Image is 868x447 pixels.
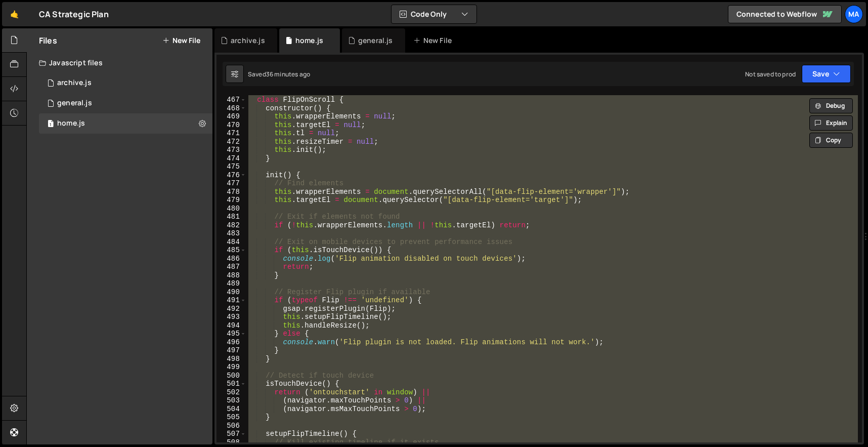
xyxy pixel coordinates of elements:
[216,430,246,438] div: 507
[216,413,246,422] div: 505
[216,263,246,271] div: 487
[809,133,853,148] button: Copy
[216,96,246,104] div: 467
[216,213,246,221] div: 481
[216,313,246,321] div: 493
[216,188,246,196] div: 478
[266,70,310,78] div: 36 minutes ago
[216,321,246,330] div: 494
[295,35,323,46] div: home.js
[216,255,246,263] div: 486
[216,305,246,313] div: 492
[216,355,246,363] div: 498
[248,70,310,78] div: Saved
[802,65,851,83] button: Save
[413,35,456,46] div: New File
[358,35,393,46] div: general.js
[392,5,476,23] button: Code Only
[216,438,246,447] div: 508
[728,5,842,23] a: Connected to Webflow
[39,93,212,113] div: 17131/47264.js
[216,346,246,355] div: 497
[39,113,212,134] div: 17131/47267.js
[216,380,246,388] div: 501
[39,73,212,93] div: 17131/47521.js
[216,246,246,255] div: 485
[216,146,246,154] div: 473
[216,296,246,305] div: 491
[745,70,796,78] div: Not saved to prod
[845,5,863,23] a: Ma
[216,162,246,171] div: 475
[216,196,246,205] div: 479
[216,388,246,397] div: 502
[216,338,246,347] div: 496
[48,120,54,129] span: 1
[162,36,200,45] button: New File
[216,179,246,188] div: 477
[809,115,853,131] button: Explain
[216,238,246,247] div: 484
[216,288,246,297] div: 490
[216,372,246,380] div: 500
[231,35,265,46] div: archive.js
[216,396,246,405] div: 503
[2,2,27,26] a: 🤙
[216,112,246,121] div: 469
[216,154,246,163] div: 474
[216,271,246,280] div: 488
[216,138,246,146] div: 472
[27,53,212,73] div: Javascript files
[57,99,92,108] div: general.js
[57,119,85,128] div: home.js
[809,98,853,113] button: Debug
[216,363,246,372] div: 499
[57,78,92,88] div: archive.js
[216,121,246,130] div: 470
[216,229,246,238] div: 483
[39,35,57,46] h2: Files
[216,205,246,213] div: 480
[216,279,246,288] div: 489
[216,422,246,430] div: 506
[216,104,246,113] div: 468
[216,171,246,180] div: 476
[39,8,109,20] div: CA Strategic Plan
[216,221,246,230] div: 482
[216,330,246,338] div: 495
[216,405,246,414] div: 504
[216,129,246,138] div: 471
